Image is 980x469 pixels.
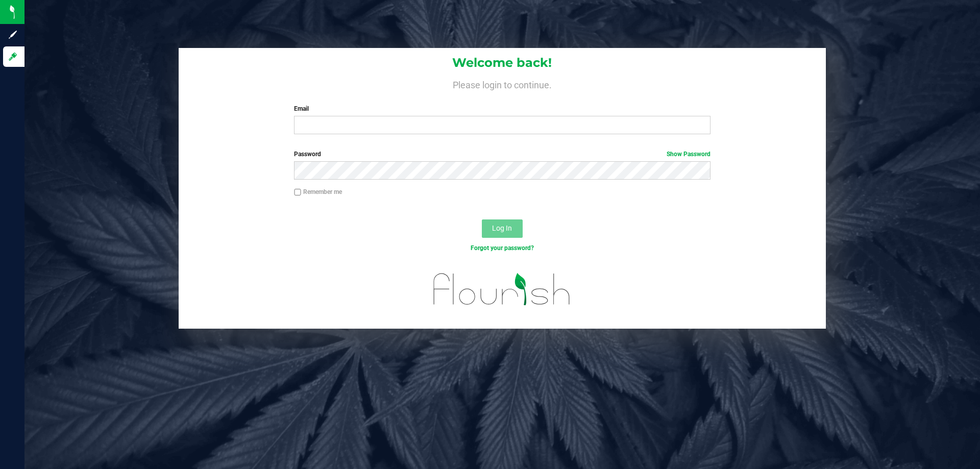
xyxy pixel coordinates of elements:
[482,219,523,238] button: Log In
[8,30,18,40] inline-svg: Sign up
[179,78,826,90] h4: Please login to continue.
[667,151,710,158] a: Show Password
[179,56,826,69] h1: Welcome back!
[8,52,18,62] inline-svg: Log in
[294,151,321,158] span: Password
[294,104,710,113] label: Email
[294,187,342,196] label: Remember me
[471,244,534,252] a: Forgot your password?
[421,263,583,315] img: flourish_logo.svg
[294,189,301,196] input: Remember me
[492,224,512,232] span: Log In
